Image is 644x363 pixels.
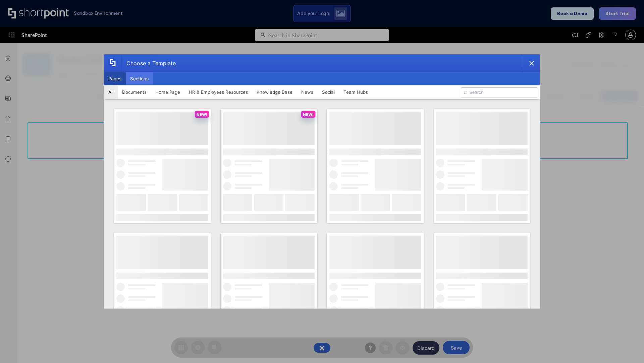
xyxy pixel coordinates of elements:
button: News [297,85,318,99]
button: Team Hubs [339,85,372,99]
iframe: Chat Widget [610,331,644,363]
button: Sections [126,72,153,85]
button: Pages [104,72,126,85]
input: Search [461,87,537,97]
div: Choose a Template [121,55,176,72]
button: Home Page [151,85,184,99]
div: template selector [104,54,540,309]
button: Social [318,85,339,99]
button: HR & Employees Resources [184,85,252,99]
button: Knowledge Base [252,85,297,99]
p: NEW! [197,112,207,117]
button: Documents [118,85,151,99]
button: All [104,85,118,99]
p: NEW! [303,112,314,117]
